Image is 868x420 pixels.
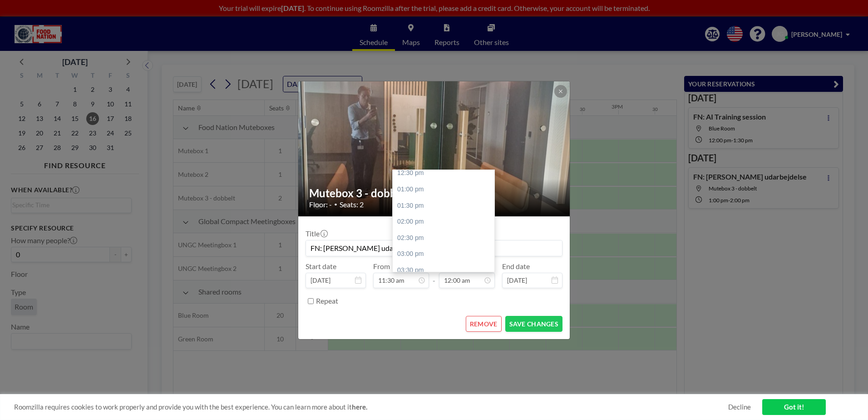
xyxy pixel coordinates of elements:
[306,229,327,238] label: Title
[393,246,499,262] div: 03:00 pm
[502,262,530,271] label: End date
[762,399,826,415] a: Got it!
[505,316,562,332] button: SAVE CHANGES
[309,186,560,200] h2: Mutebox 3 - dobbelt
[340,200,364,209] span: Seats: 2
[352,403,367,411] a: here.
[393,198,499,214] div: 01:30 pm
[306,240,562,256] input: (No title)
[393,262,499,279] div: 03:30 pm
[393,181,499,198] div: 01:00 pm
[306,262,336,271] label: Start date
[433,265,435,285] span: -
[466,316,502,332] button: REMOVE
[316,296,338,305] label: Repeat
[373,262,390,271] label: From
[334,201,337,208] span: •
[393,165,499,181] div: 12:30 pm
[393,230,499,246] div: 02:30 pm
[728,403,751,411] a: Decline
[309,200,332,209] span: Floor: -
[393,214,499,230] div: 02:00 pm
[14,403,728,411] span: Roomzilla requires cookies to work properly and provide you with the best experience. You can lea...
